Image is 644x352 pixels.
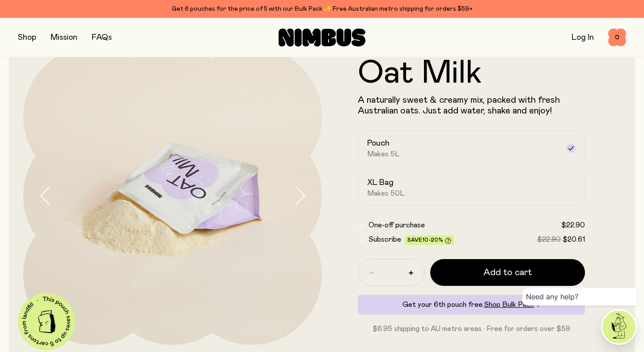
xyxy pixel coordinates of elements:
span: 10-20% [422,237,443,243]
a: FAQs [92,34,112,42]
h1: Oat Milk [358,57,585,89]
a: Mission [51,34,77,42]
span: Shop Bulk Pack [484,301,534,308]
div: Get your 6th pouch free. [358,295,585,314]
span: Subscribe [369,236,401,243]
span: $20.61 [563,236,585,243]
span: Add to cart [483,266,532,279]
span: $22.90 [561,222,585,229]
a: Shop Bulk Pack→ [484,301,540,308]
span: $22.90 [537,236,561,243]
span: Save [407,237,451,244]
h2: XL Bag [367,177,394,188]
div: Get 6 pouches for the price of 5 with our Bulk Pack ✨ Free Australian metro shipping for orders $59+ [18,4,626,14]
span: Makes 50L [367,189,405,198]
button: Add to cart [430,259,585,286]
p: $6.95 shipping to AU metro areas · Free for orders over $59 [358,323,585,334]
div: Need any help? [522,288,637,306]
button: 0 [608,29,626,46]
img: agent [602,310,636,344]
p: A naturally sweet & creamy mix, packed with fresh Australian oats. Just add water, shake and enjoy! [358,95,585,116]
h2: Pouch [367,138,390,149]
span: One-off purchase [369,222,425,229]
span: Makes 5L [367,150,400,159]
a: Log In [572,34,594,42]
